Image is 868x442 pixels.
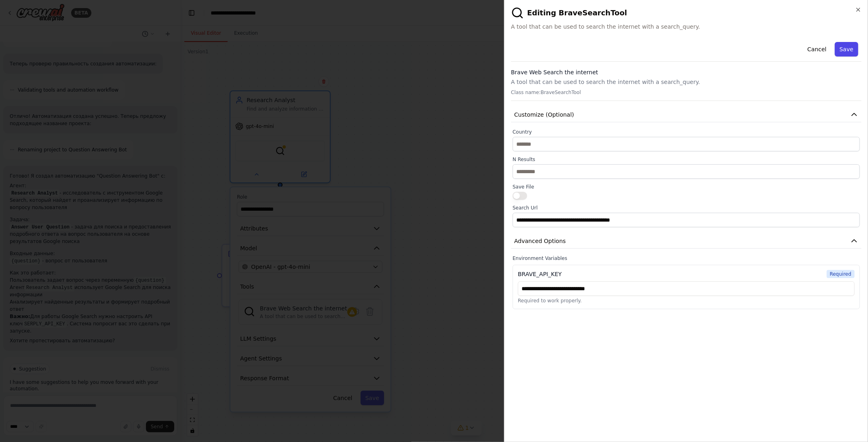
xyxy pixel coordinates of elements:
button: Advanced Options [511,234,862,249]
p: Required to work properly. [518,297,855,304]
label: Country [513,129,860,135]
p: Class name: BraveSearchTool [511,89,862,96]
h2: Editing BraveSearchTool [511,6,862,19]
label: Save File [513,184,860,190]
img: BraveSearchTool [511,6,524,19]
button: Cancel [803,42,831,57]
button: Save [835,42,858,57]
h3: Brave Web Search the internet [511,68,862,76]
label: Environment Variables [513,255,860,262]
span: A tool that can be used to search the internet with a search_query. [511,23,862,31]
div: BRAVE_API_KEY [518,270,562,278]
label: N Results [513,156,860,163]
p: A tool that can be used to search the internet with a search_query. [511,78,862,86]
span: Required [827,270,855,278]
button: Customize (Optional) [511,107,862,122]
label: Search Url [513,205,860,211]
span: Customize (Optional) [514,111,574,119]
span: Advanced Options [514,237,566,245]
